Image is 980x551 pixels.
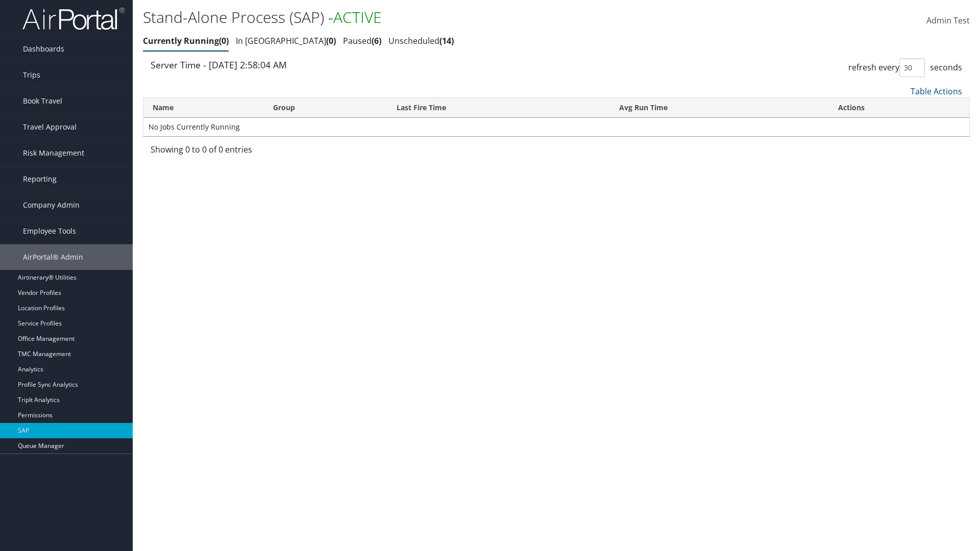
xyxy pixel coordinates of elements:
[151,143,342,161] div: Showing 0 to 0 of 0 entries
[23,218,76,244] span: Employee Tools
[143,35,229,46] a: Currently Running0
[388,35,454,46] a: Unscheduled14
[23,114,77,140] span: Travel Approval
[23,192,80,218] span: Company Admin
[926,5,970,37] a: Admin Test
[23,244,83,270] span: AirPortal® Admin
[143,118,969,136] td: No Jobs Currently Running
[610,98,829,118] th: Avg Run Time: activate to sort column ascending
[23,88,62,114] span: Book Travel
[829,98,969,118] th: Actions
[23,140,84,166] span: Risk Management
[326,35,336,46] span: 0
[926,15,970,26] span: Admin Test
[23,166,57,192] span: Reporting
[23,62,40,88] span: Trips
[333,7,382,28] span: ACTIVE
[848,62,899,73] span: refresh every
[930,62,962,73] span: seconds
[911,86,962,97] a: Table Actions
[23,36,64,62] span: Dashboards
[219,35,229,46] span: 0
[143,7,694,28] h1: Stand-Alone Process (SAP) -
[22,7,125,31] img: airportal-logo.png
[343,35,381,46] a: Paused6
[439,35,454,46] span: 14
[372,35,381,46] span: 6
[236,35,336,46] a: In [GEOGRAPHIC_DATA]0
[151,58,549,71] div: Server Time - [DATE] 2:58:04 AM
[264,98,387,118] th: Group: activate to sort column ascending
[387,98,610,118] th: Last Fire Time: activate to sort column ascending
[143,98,264,118] th: Name: activate to sort column ascending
